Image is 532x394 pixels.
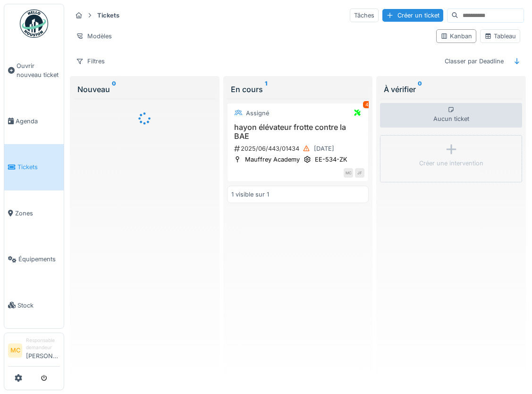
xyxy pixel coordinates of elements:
div: Classer par Deadline [440,54,508,68]
div: Modèles [72,29,116,43]
div: Aucun ticket [380,103,522,128]
a: Zones [4,190,64,236]
sup: 0 [112,84,116,95]
img: Badge_color-CXgf-gQk.svg [20,9,48,38]
sup: 0 [418,84,422,95]
span: Stock [17,301,60,310]
div: Kanban [440,32,472,41]
strong: Tickets [93,11,123,20]
a: Agenda [4,98,64,144]
div: À vérifier [384,84,518,95]
li: [PERSON_NAME] [26,337,60,364]
a: Stock [4,282,64,328]
a: Équipements [4,236,64,282]
span: Tickets [17,163,60,171]
div: 1 visible sur 1 [231,190,269,199]
div: MC [344,168,353,178]
div: 2025/06/443/01434 [233,143,365,154]
a: Tickets [4,144,64,190]
sup: 1 [265,84,267,95]
a: MC Responsable demandeur[PERSON_NAME] [8,337,60,367]
div: Assigné [246,109,269,118]
div: En cours [231,84,365,95]
h3: hayon élévateur frotte contre la BAE [231,123,365,141]
span: Équipements [18,255,60,264]
div: Filtres [72,54,109,68]
div: EE-534-ZK [315,155,347,164]
div: Tableau [484,32,516,41]
div: Responsable demandeur [26,337,60,351]
span: Zones [15,209,60,218]
div: Créer un ticket [382,9,443,22]
div: Tâches [350,9,379,22]
span: Agenda [16,117,60,126]
div: Mauffrey Academy [245,155,300,164]
div: [DATE] [314,144,334,153]
span: Ouvrir nouveau ticket [17,61,60,79]
div: Nouveau [77,84,212,95]
div: JF [355,168,364,178]
div: 4 [363,101,371,108]
li: MC [8,343,22,358]
a: Ouvrir nouveau ticket [4,43,64,98]
div: Créer une intervention [419,159,483,168]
